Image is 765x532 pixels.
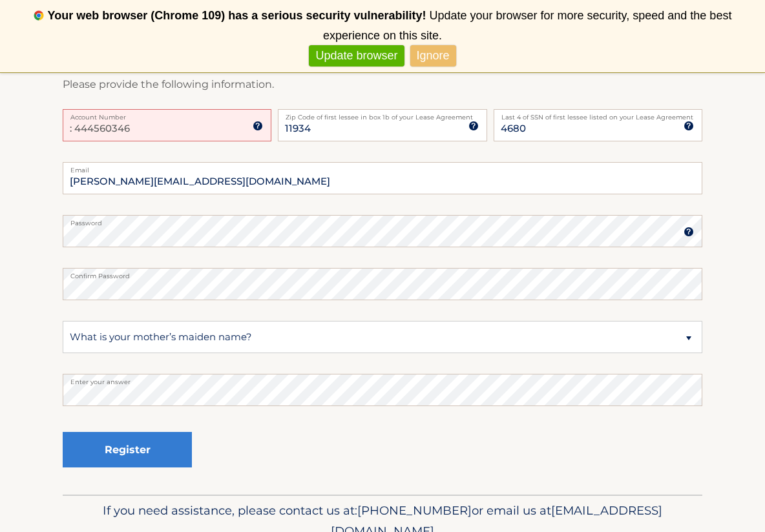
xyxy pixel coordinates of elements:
[63,215,702,225] label: Password
[63,268,702,278] label: Confirm Password
[357,503,472,518] span: [PHONE_NUMBER]
[253,121,263,131] img: tooltip.svg
[684,227,694,237] img: tooltip.svg
[278,109,487,119] label: Zip Code of first lessee in box 1b of your Lease Agreement
[63,162,702,172] label: Email
[63,109,271,119] label: Account Number
[494,109,702,119] label: Last 4 of SSN of first lessee listed on your Lease Agreement
[63,109,271,141] input: Account Number
[410,45,456,66] a: Ignore
[63,76,702,94] p: Please provide the following information.
[63,374,702,384] label: Enter your answer
[309,45,404,66] a: Update browser
[684,121,694,131] img: tooltip.svg
[323,9,731,42] span: Update your browser for more security, speed and the best experience on this site.
[63,432,192,467] button: Register
[494,109,702,141] input: SSN or EIN (last 4 digits only)
[48,9,426,22] b: Your web browser (Chrome 109) has a serious security vulnerability!
[63,162,702,194] input: Email
[278,109,487,141] input: Zip Code
[468,121,479,131] img: tooltip.svg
